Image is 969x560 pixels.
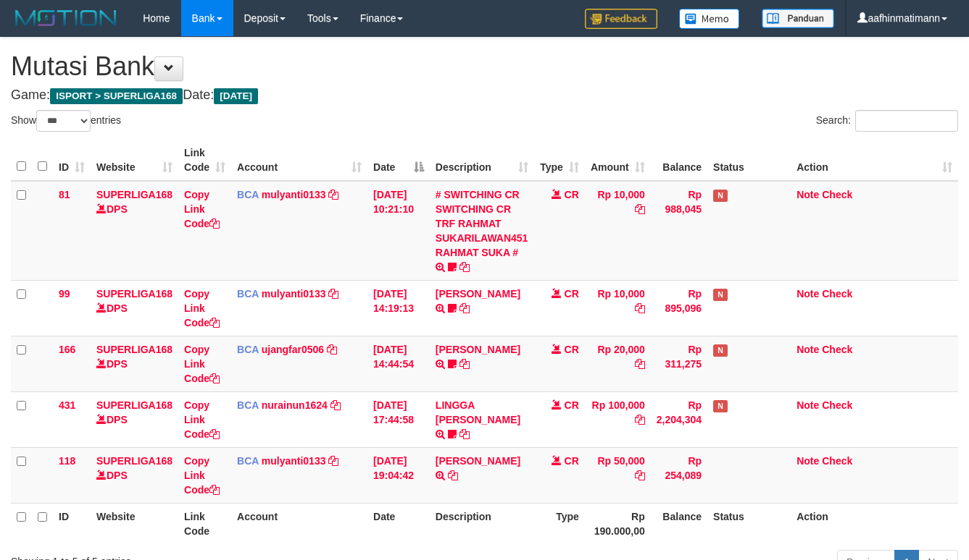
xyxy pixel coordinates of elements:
span: CR [565,399,579,411]
th: Status [707,503,791,544]
th: Action [791,503,958,544]
a: nurainun1624 [262,399,328,411]
span: 99 [59,288,70,300]
a: Check [822,344,852,355]
a: Check [822,288,852,300]
td: Rp 895,096 [651,280,707,336]
th: Status [707,140,791,181]
a: Note [797,344,819,355]
th: Rp 190.000,00 [585,503,651,544]
th: Date [367,503,430,544]
span: Has Note [713,344,728,357]
td: DPS [91,336,178,391]
a: # SWITCHING CR SWITCHING CR TRF RAHMAT SUKARILAWAN451 RAHMAT SUKA # [436,189,528,258]
th: Website [91,503,178,544]
a: ujangfar0506 [262,344,324,355]
a: Check [822,189,852,200]
th: Balance [651,503,707,544]
a: Note [797,189,819,200]
a: Copy ujangfar0506 to clipboard [327,344,337,355]
a: Copy mulyanti0133 to clipboard [328,189,338,200]
img: MOTION_logo.png [11,7,121,29]
td: Rp 311,275 [651,336,707,391]
td: Rp 10,000 [585,181,651,281]
a: Note [797,288,819,300]
a: mulyanti0133 [262,189,326,200]
a: Copy Rp 100,000 to clipboard [635,414,645,425]
span: BCA [237,189,259,200]
img: Button%20Memo.svg [679,9,740,29]
th: Balance [651,140,707,181]
a: SUPERLIGA168 [96,344,172,355]
th: Website: activate to sort column ascending [91,140,178,181]
a: Note [797,455,819,467]
th: Description: activate to sort column ascending [430,140,534,181]
th: Action: activate to sort column ascending [791,140,958,181]
input: Search: [855,110,958,132]
a: [PERSON_NAME] [436,344,520,355]
label: Show entries [11,110,121,132]
span: CR [565,189,579,200]
span: Has Note [713,400,728,412]
span: [DATE] [214,88,258,104]
td: [DATE] 10:21:10 [367,181,430,281]
th: Description [430,503,534,544]
th: Type [534,503,585,544]
th: ID: activate to sort column ascending [53,140,91,181]
th: ID [53,503,91,544]
h1: Mutasi Bank [11,52,958,81]
th: Account: activate to sort column ascending [231,140,367,181]
td: [DATE] 14:19:13 [367,280,430,336]
a: [PERSON_NAME] [436,288,520,300]
td: Rp 988,045 [651,181,707,281]
img: Feedback.jpg [585,9,657,29]
td: Rp 254,089 [651,447,707,503]
a: SUPERLIGA168 [96,455,172,467]
span: 81 [59,189,70,200]
span: ISPORT > SUPERLIGA168 [50,88,183,104]
a: Copy mulyanti0133 to clipboard [328,455,338,467]
td: DPS [91,447,178,503]
th: Amount: activate to sort column ascending [585,140,651,181]
a: Copy NOVEN ELING PRAYOG to clipboard [459,358,470,370]
select: Showentries [36,110,91,132]
span: Has Note [713,190,728,202]
a: Copy nurainun1624 to clipboard [330,399,341,411]
td: Rp 2,204,304 [651,391,707,447]
td: DPS [91,391,178,447]
span: 431 [59,399,75,411]
a: Check [822,455,852,467]
span: Has Note [713,289,728,301]
span: BCA [237,455,259,467]
th: Link Code [178,503,231,544]
a: Copy Link Code [184,344,220,384]
a: Copy Rp 10,000 to clipboard [635,203,645,215]
td: [DATE] 14:44:54 [367,336,430,391]
span: CR [565,344,579,355]
td: Rp 50,000 [585,447,651,503]
a: SUPERLIGA168 [96,288,172,300]
a: Check [822,399,852,411]
td: DPS [91,181,178,281]
a: Copy # SWITCHING CR SWITCHING CR TRF RAHMAT SUKARILAWAN451 RAHMAT SUKA # to clipboard [459,261,470,273]
td: Rp 100,000 [585,391,651,447]
td: [DATE] 17:44:58 [367,391,430,447]
a: Copy Link Code [184,399,220,440]
a: SUPERLIGA168 [96,189,172,200]
td: DPS [91,280,178,336]
th: Link Code: activate to sort column ascending [178,140,231,181]
label: Search: [816,110,958,132]
a: Note [797,399,819,411]
a: Copy mulyanti0133 to clipboard [328,288,338,300]
th: Account [231,503,367,544]
th: Date: activate to sort column descending [367,140,430,181]
th: Type: activate to sort column ascending [534,140,585,181]
a: Copy MUHAMMAD REZA to clipboard [459,302,470,314]
a: mulyanti0133 [262,288,326,300]
a: Copy Link Code [184,455,220,496]
a: Copy Link Code [184,189,220,229]
a: Copy Rp 20,000 to clipboard [635,358,645,370]
a: [PERSON_NAME] [436,455,520,467]
a: Copy LINGGA ADITYA PRAT to clipboard [459,428,470,440]
a: Copy Rp 10,000 to clipboard [635,302,645,314]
